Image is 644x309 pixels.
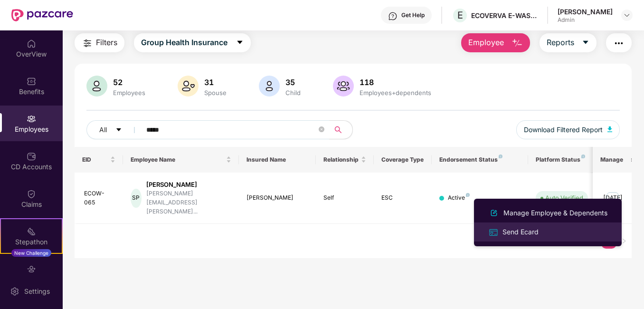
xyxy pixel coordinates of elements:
img: svg+xml;base64,PHN2ZyBpZD0iQ2xhaW0iIHhtbG5zPSJodHRwOi8vd3d3LnczLm9yZy8yMDAwL3N2ZyIgd2lkdGg9IjIwIi... [27,189,36,199]
div: Employees [111,89,147,97]
img: svg+xml;base64,PHN2ZyB4bWxucz0iaHR0cDovL3d3dy53My5vcmcvMjAwMC9zdmciIHdpZHRoPSIyNCIgaGVpZ2h0PSIyNC... [613,38,625,49]
div: [PERSON_NAME] [246,193,309,203]
th: Manage [593,147,631,173]
div: ECOVERVA E-WASTE RECYCLING PRIVATE LIMITED [471,11,538,20]
th: EID [75,147,123,173]
div: Spouse [202,89,228,97]
div: [PERSON_NAME] [558,7,613,16]
div: Auto Verified [545,193,583,203]
img: svg+xml;base64,PHN2ZyB4bWxucz0iaHR0cDovL3d3dy53My5vcmcvMjAwMC9zdmciIHdpZHRoPSIxNiIgaGVpZ2h0PSIxNi... [488,227,499,238]
div: Stepathon [1,237,62,247]
img: svg+xml;base64,PHN2ZyB4bWxucz0iaHR0cDovL3d3dy53My5vcmcvMjAwMC9zdmciIHhtbG5zOnhsaW5rPSJodHRwOi8vd3... [511,38,523,49]
img: svg+xml;base64,PHN2ZyBpZD0iU2V0dGluZy0yMHgyMCIgeG1sbnM9Imh0dHA6Ly93d3cudzMub3JnLzIwMDAvc3ZnIiB3aW... [10,287,19,296]
img: manageButton [605,191,620,206]
div: ECOW-065 [84,189,115,207]
img: svg+xml;base64,PHN2ZyBpZD0iRW5kb3JzZW1lbnRzIiB4bWxucz0iaHR0cDovL3d3dy53My5vcmcvMjAwMC9zdmciIHdpZH... [27,264,36,274]
img: svg+xml;base64,PHN2ZyB4bWxucz0iaHR0cDovL3d3dy53My5vcmcvMjAwMC9zdmciIHhtbG5zOnhsaW5rPSJodHRwOi8vd3... [333,76,354,97]
img: svg+xml;base64,PHN2ZyBpZD0iQmVuZWZpdHMiIHhtbG5zPSJodHRwOi8vd3d3LnczLm9yZy8yMDAwL3N2ZyIgd2lkdGg9Ij... [27,77,36,86]
div: Platform Status [536,156,588,164]
div: 118 [358,77,433,87]
button: search [329,120,353,139]
div: New Challenge [11,249,51,257]
img: svg+xml;base64,PHN2ZyBpZD0iSG9tZSIgeG1sbnM9Imh0dHA6Ly93d3cudzMub3JnLzIwMDAvc3ZnIiB3aWR0aD0iMjAiIG... [27,39,36,48]
button: Download Filtered Report [516,120,620,139]
span: close-circle [319,126,324,135]
img: svg+xml;base64,PHN2ZyBpZD0iRHJvcGRvd24tMzJ4MzIiIHhtbG5zPSJodHRwOi8vd3d3LnczLm9yZy8yMDAwL3N2ZyIgd2... [623,11,631,19]
span: E [457,10,463,21]
div: Endorsement Status [439,156,521,164]
span: right [621,238,627,244]
img: svg+xml;base64,PHN2ZyB4bWxucz0iaHR0cDovL3d3dy53My5vcmcvMjAwMC9zdmciIHhtbG5zOnhsaW5rPSJodHRwOi8vd3... [488,207,500,219]
span: Filters [96,37,117,48]
span: Download Filtered Report [524,125,603,135]
span: Reports [547,37,574,48]
div: Admin [558,16,613,24]
img: svg+xml;base64,PHN2ZyB4bWxucz0iaHR0cDovL3d3dy53My5vcmcvMjAwMC9zdmciIHdpZHRoPSI4IiBoZWlnaHQ9IjgiIH... [466,193,470,197]
div: Send Ecard [501,227,540,237]
div: [PERSON_NAME][EMAIL_ADDRESS][PERSON_NAME]... [146,189,231,216]
button: Group Health Insurancecaret-down [134,33,251,52]
span: caret-down [236,39,244,47]
img: New Pazcare Logo [11,9,73,21]
div: Get Help [401,11,425,19]
span: caret-down [115,126,122,134]
span: Relationship [323,156,359,164]
div: Self [323,193,366,203]
th: Relationship [316,147,374,173]
button: Filters [75,33,124,52]
th: Insured Name [239,147,316,173]
div: SP [131,189,142,208]
button: right [616,233,632,249]
th: Employee Name [123,147,239,173]
img: svg+xml;base64,PHN2ZyBpZD0iRW1wbG95ZWVzIiB4bWxucz0iaHR0cDovL3d3dy53My5vcmcvMjAwMC9zdmciIHdpZHRoPS... [27,114,36,124]
div: [PERSON_NAME] [146,180,231,189]
button: Reportscaret-down [540,33,597,52]
div: Active [448,193,470,203]
div: 31 [202,77,228,87]
th: Coverage Type [374,147,432,173]
span: Group Health Insurance [141,37,227,48]
img: svg+xml;base64,PHN2ZyB4bWxucz0iaHR0cDovL3d3dy53My5vcmcvMjAwMC9zdmciIHhtbG5zOnhsaW5rPSJodHRwOi8vd3... [607,126,612,132]
img: svg+xml;base64,PHN2ZyBpZD0iQ0RfQWNjb3VudHMiIGRhdGEtbmFtZT0iQ0QgQWNjb3VudHMiIHhtbG5zPSJodHRwOi8vd3... [27,152,36,161]
div: 52 [111,77,147,87]
img: svg+xml;base64,PHN2ZyBpZD0iSGVscC0zMngzMiIgeG1sbnM9Imh0dHA6Ly93d3cudzMub3JnLzIwMDAvc3ZnIiB3aWR0aD... [388,11,398,21]
img: svg+xml;base64,PHN2ZyB4bWxucz0iaHR0cDovL3d3dy53My5vcmcvMjAwMC9zdmciIHhtbG5zOnhsaW5rPSJodHRwOi8vd3... [178,76,199,97]
span: close-circle [319,126,324,132]
img: svg+xml;base64,PHN2ZyB4bWxucz0iaHR0cDovL3d3dy53My5vcmcvMjAwMC9zdmciIHhtbG5zOnhsaW5rPSJodHRwOi8vd3... [86,76,107,97]
li: Next Page [616,233,632,249]
div: Settings [21,287,53,296]
img: svg+xml;base64,PHN2ZyB4bWxucz0iaHR0cDovL3d3dy53My5vcmcvMjAwMC9zdmciIHdpZHRoPSIyNCIgaGVpZ2h0PSIyNC... [82,38,93,49]
img: svg+xml;base64,PHN2ZyB4bWxucz0iaHR0cDovL3d3dy53My5vcmcvMjAwMC9zdmciIHhtbG5zOnhsaW5rPSJodHRwOi8vd3... [259,76,280,97]
span: EID [82,156,108,164]
span: Employee [468,37,504,48]
button: Allcaret-down [86,120,144,139]
span: All [99,125,107,135]
span: Employee Name [131,156,224,164]
button: Employee [461,33,530,52]
div: 35 [284,77,303,87]
div: Employees+dependents [358,89,433,97]
img: svg+xml;base64,PHN2ZyB4bWxucz0iaHR0cDovL3d3dy53My5vcmcvMjAwMC9zdmciIHdpZHRoPSIyMSIgaGVpZ2h0PSIyMC... [27,227,36,236]
img: svg+xml;base64,PHN2ZyB4bWxucz0iaHR0cDovL3d3dy53My5vcmcvMjAwMC9zdmciIHdpZHRoPSI4IiBoZWlnaHQ9IjgiIH... [581,154,585,158]
div: ESC [381,193,424,203]
div: Child [284,89,303,97]
span: caret-down [582,39,589,47]
div: Manage Employee & Dependents [502,208,609,218]
span: search [329,126,348,134]
img: svg+xml;base64,PHN2ZyB4bWxucz0iaHR0cDovL3d3dy53My5vcmcvMjAwMC9zdmciIHdpZHRoPSI4IiBoZWlnaHQ9IjgiIH... [499,154,502,158]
